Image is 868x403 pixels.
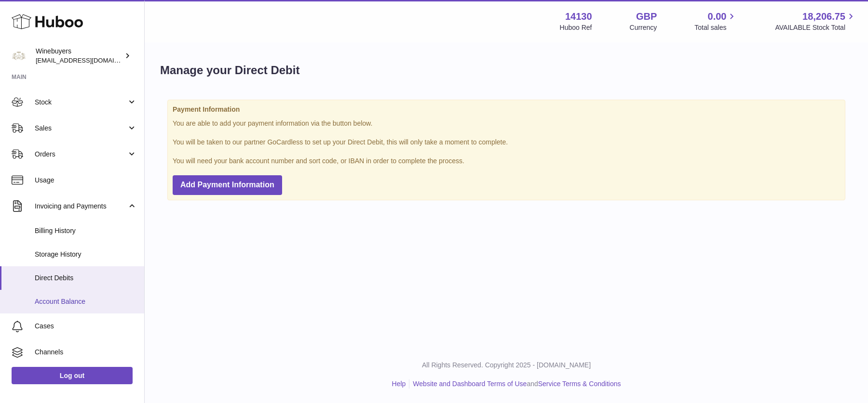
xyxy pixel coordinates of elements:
a: Help [392,380,406,388]
strong: GBP [636,10,657,23]
span: 0.00 [708,10,727,23]
span: [EMAIL_ADDRESS][DOMAIN_NAME] [36,56,142,64]
p: All Rights Reserved. Copyright 2025 - [DOMAIN_NAME] [152,361,860,370]
h1: Manage your Direct Debit [160,63,299,78]
span: Cases [35,322,137,331]
span: Usage [35,176,137,185]
a: Service Terms & Conditions [538,380,621,388]
a: 18,206.75 AVAILABLE Stock Total [775,10,856,32]
a: Log out [12,367,133,384]
span: Add Payment Information [180,181,274,189]
span: Total sales [694,23,737,32]
a: 0.00 Total sales [694,10,737,32]
p: You are able to add your payment information via the button below. [173,119,840,128]
span: Direct Debits [35,273,137,283]
span: Orders [35,150,127,159]
span: Billing History [35,226,137,235]
span: Channels [35,348,137,357]
div: Currency [630,23,657,32]
p: You will be taken to our partner GoCardless to set up your Direct Debit, this will only take a mo... [173,138,840,147]
span: Account Balance [35,297,137,306]
span: Invoicing and Payments [35,202,127,211]
span: Storage History [35,250,137,259]
span: Stock [35,98,127,107]
a: Website and Dashboard Terms of Use [413,380,527,388]
div: Huboo Ref [560,23,592,32]
p: You will need your bank account number and sort code, or IBAN in order to complete the process. [173,156,840,166]
span: 18,206.75 [802,10,845,23]
img: ben@winebuyers.com [12,49,26,63]
span: AVAILABLE Stock Total [775,23,856,32]
li: and [409,379,621,389]
strong: Payment Information [173,105,840,114]
strong: 14130 [565,10,592,23]
span: Sales [35,124,127,133]
div: Winebuyers [36,47,122,65]
button: Add Payment Information [173,175,282,195]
